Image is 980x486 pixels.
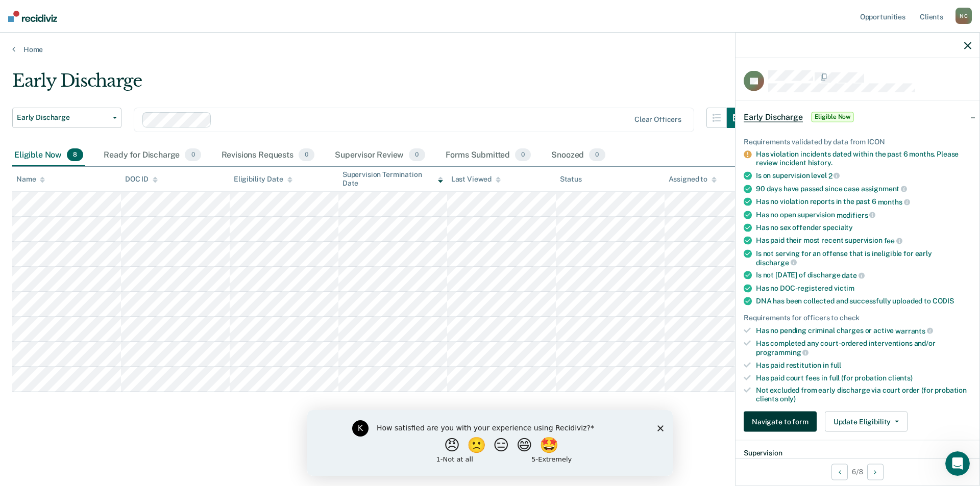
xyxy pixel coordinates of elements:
[756,348,808,356] span: programming
[756,297,971,305] div: DNA has been collected and successfully uploaded to
[102,144,203,167] div: Ready for Discharge
[756,249,971,267] div: Is not serving for an offense that is ineligible for early
[67,148,83,162] span: 8
[744,412,817,432] button: Navigate to form
[125,175,158,184] div: DOC ID
[12,45,968,54] a: Home
[560,175,582,184] div: Status
[219,144,316,167] div: Revisions Requests
[756,223,971,232] div: Has no sex offender
[589,148,605,162] span: 0
[780,395,796,403] span: only)
[307,410,673,476] iframe: Survey by Kim from Recidiviz
[756,184,971,193] div: 90 days have passed since case
[744,449,971,457] dt: Supervision
[756,271,971,280] div: Is not [DATE] of discharge
[828,171,840,180] span: 2
[185,148,201,162] span: 0
[895,326,933,335] span: warrants
[756,197,971,207] div: Has no violation reports in the past 6
[744,412,821,432] a: Navigate to form link
[756,171,971,181] div: Is on supervision level
[825,412,908,432] button: Update Eligibility
[744,314,971,322] div: Requirements for officers to check
[884,237,902,245] span: fee
[451,175,501,184] div: Last Viewed
[12,70,747,99] div: Early Discharge
[867,464,884,480] button: Next Opportunity
[744,137,971,146] div: Requirements validated by data from ICON
[756,284,971,293] div: Has no DOC-registered
[515,148,531,162] span: 0
[756,326,971,335] div: Has no pending criminal charges or active
[333,144,427,167] div: Supervisor Review
[744,112,803,122] span: Early Discharge
[16,175,45,184] div: Name
[17,113,109,122] span: Early Discharge
[444,144,533,167] div: Forms Submitted
[342,170,443,188] div: Supervision Termination Date
[823,223,853,232] span: specialty
[878,198,910,206] span: months
[933,297,954,305] span: CODIS
[299,148,314,162] span: 0
[8,11,57,22] img: Recidiviz
[736,100,979,133] div: Early DischargeEligible Now
[756,258,797,266] span: discharge
[12,144,85,167] div: Eligible Now
[811,112,854,122] span: Eligible Now
[756,386,971,403] div: Not excluded from early discharge via court order (for probation clients
[945,451,970,476] iframe: Intercom live chat
[888,373,913,381] span: clients)
[549,144,607,167] div: Snoozed
[669,175,717,184] div: Assigned to
[756,210,971,219] div: Has no open supervision
[837,211,876,219] span: modifiers
[842,271,864,279] span: date
[756,236,971,245] div: Has paid their most recent supervision
[834,284,854,292] span: victim
[756,150,971,167] div: Has violation incidents dated within the past 6 months. Please review incident history.
[234,175,292,184] div: Eligibility Date
[409,148,425,162] span: 0
[830,361,841,369] span: full
[756,361,971,369] div: Has paid restitution in
[756,373,971,382] div: Has paid court fees in full (for probation
[736,458,979,485] div: 6 / 8
[955,8,972,24] div: N C
[861,185,907,193] span: assignment
[634,115,681,124] div: Clear officers
[831,464,848,480] button: Previous Opportunity
[756,339,971,356] div: Has completed any court-ordered interventions and/or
